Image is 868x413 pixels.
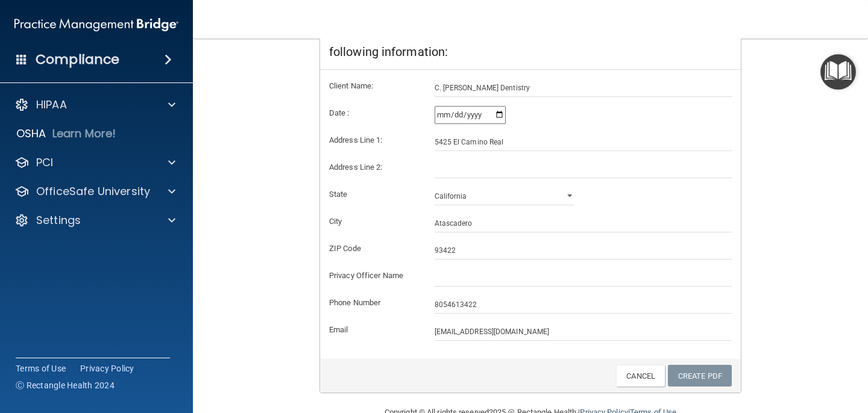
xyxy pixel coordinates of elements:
label: City [320,214,426,229]
span: Ⓒ Rectangle Health 2024 [16,379,115,391]
div: To create the Notice of Privacy Practices document, please provide the following information: [320,13,741,70]
a: Settings [14,213,175,228]
p: PCI [36,155,53,170]
a: PCI [14,155,175,170]
img: PMB logo [14,13,178,37]
iframe: Drift Widget Chat Controller [659,328,854,376]
label: Phone Number [320,296,426,310]
label: Address Line 1: [320,133,426,147]
p: OfficeSafe University [36,184,150,199]
p: Settings [36,213,81,228]
p: HIPAA [36,98,67,112]
a: Privacy Policy [80,362,134,374]
label: Client Name: [320,79,426,93]
label: State [320,187,426,202]
a: Cancel [616,365,665,387]
label: Privacy Officer Name [320,269,426,283]
label: Email [320,323,426,337]
p: OSHA [16,126,46,141]
label: Address Line 2: [320,160,426,175]
label: ZIP Code [320,241,426,256]
button: Open Resource Center [820,54,856,90]
a: Terms of Use [16,362,66,374]
label: Date : [320,106,426,120]
a: OfficeSafe University [14,184,175,199]
p: Learn More! [52,126,116,141]
a: HIPAA [14,98,175,112]
input: _____ [435,241,732,259]
h4: Compliance [36,51,119,68]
